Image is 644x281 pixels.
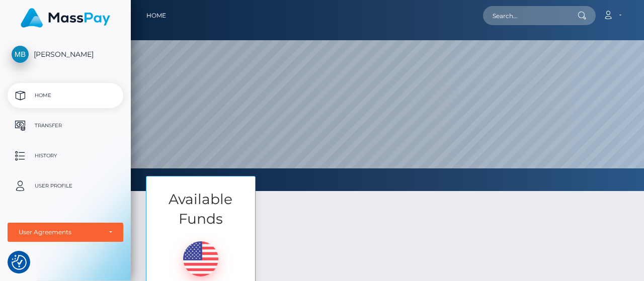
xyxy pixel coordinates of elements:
a: Home [8,83,123,108]
a: Transfer [8,113,123,138]
p: User Profile [12,178,119,194]
h3: Available Funds [146,190,255,229]
input: Search... [483,6,578,25]
button: User Agreements [8,223,123,242]
img: Revisit consent button [12,255,27,270]
a: History [8,143,123,168]
p: Transfer [12,118,119,133]
p: Home [12,88,119,103]
p: History [12,148,119,163]
button: Consent Preferences [12,255,27,270]
a: User Profile [8,173,123,199]
div: User Agreements [19,228,101,236]
img: MassPay [21,8,110,28]
img: USD.png [183,241,218,276]
a: Home [146,5,166,26]
span: [PERSON_NAME] [8,50,123,59]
